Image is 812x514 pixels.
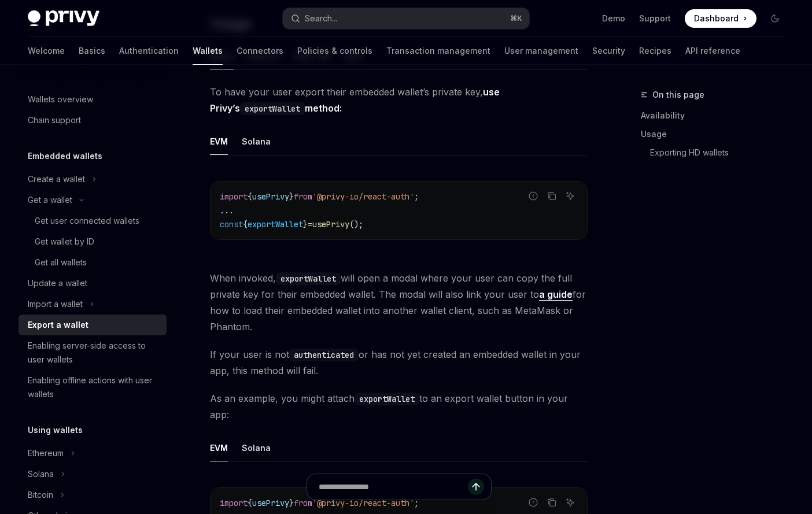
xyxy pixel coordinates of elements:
[19,315,167,335] a: Export a wallet
[19,169,167,190] button: Toggle Create a wallet section
[210,128,228,155] div: EVM
[248,191,252,202] span: {
[308,219,312,230] span: =
[28,297,83,311] div: Import a wallet
[210,86,500,114] strong: use Privy’s method:
[641,125,793,143] a: Usage
[539,289,573,301] a: a guide
[193,37,223,65] a: Wallets
[79,37,105,65] a: Basics
[35,235,94,249] div: Get wallet by ID
[28,93,93,106] div: Wallets overview
[35,256,87,269] div: Get all wallets
[312,219,349,230] span: usePrivy
[19,231,167,252] a: Get wallet by ID
[119,37,179,65] a: Authentication
[28,467,54,481] div: Solana
[685,9,756,28] a: Dashboard
[276,272,341,285] code: exportWallet
[220,219,243,230] span: const
[510,14,522,23] span: ⌘ K
[414,191,419,202] span: ;
[468,479,484,495] button: Send message
[28,113,81,127] div: Chain support
[641,143,793,162] a: Exporting HD wallets
[210,434,228,461] div: EVM
[563,188,578,204] button: Ask AI
[242,434,271,461] div: Solana
[19,210,167,231] a: Get user connected wallets
[602,13,625,24] a: Demo
[210,346,588,379] span: If your user is not or has not yet created an embedded wallet in your app, this method will fail.
[28,488,53,502] div: Bitcoin
[19,190,167,210] button: Toggle Get a wallet section
[35,214,139,228] div: Get user connected wallets
[210,270,588,335] span: When invoked, will open a modal where your user can copy the full private key for their embedded ...
[237,37,283,65] a: Connectors
[592,37,625,65] a: Security
[19,443,167,464] button: Toggle Ethereum section
[19,273,167,294] a: Update a wallet
[19,89,167,110] a: Wallets overview
[240,102,305,115] code: exportWallet
[28,172,85,186] div: Create a wallet
[210,84,588,116] span: To have your user export their embedded wallet’s private key,
[19,294,167,315] button: Toggle Import a wallet section
[28,276,87,290] div: Update a wallet
[303,219,308,230] span: }
[526,188,541,204] button: Report incorrect code
[28,374,160,401] div: Enabling offline actions with user wallets
[544,188,559,204] button: Copy the contents from the code block
[220,205,234,216] span: ...
[28,446,64,460] div: Ethereum
[28,339,160,367] div: Enabling server-side access to user wallets
[504,37,578,65] a: User management
[19,485,167,505] button: Toggle Bitcoin section
[349,219,363,230] span: ();
[19,464,167,485] button: Toggle Solana section
[210,390,588,423] span: As an example, you might attach to an export wallet button in your app:
[289,349,359,361] code: authenticated
[19,370,167,405] a: Enabling offline actions with user wallets
[243,219,248,230] span: {
[386,37,490,65] a: Transaction management
[28,149,102,163] h5: Embedded wallets
[28,10,99,27] img: dark logo
[639,37,671,65] a: Recipes
[305,12,337,25] div: Search...
[28,193,72,207] div: Get a wallet
[319,474,468,500] input: Ask a question...
[641,106,793,125] a: Availability
[652,88,704,102] span: On this page
[248,219,303,230] span: exportWallet
[252,191,289,202] span: usePrivy
[685,37,740,65] a: API reference
[19,110,167,131] a: Chain support
[28,423,83,437] h5: Using wallets
[294,191,312,202] span: from
[242,128,271,155] div: Solana
[312,191,414,202] span: '@privy-io/react-auth'
[220,191,248,202] span: import
[289,191,294,202] span: }
[28,318,88,332] div: Export a wallet
[297,37,372,65] a: Policies & controls
[694,13,739,24] span: Dashboard
[355,393,419,405] code: exportWallet
[283,8,529,29] button: Open search
[639,13,671,24] a: Support
[28,37,65,65] a: Welcome
[19,252,167,273] a: Get all wallets
[19,335,167,370] a: Enabling server-side access to user wallets
[766,9,784,28] button: Toggle dark mode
